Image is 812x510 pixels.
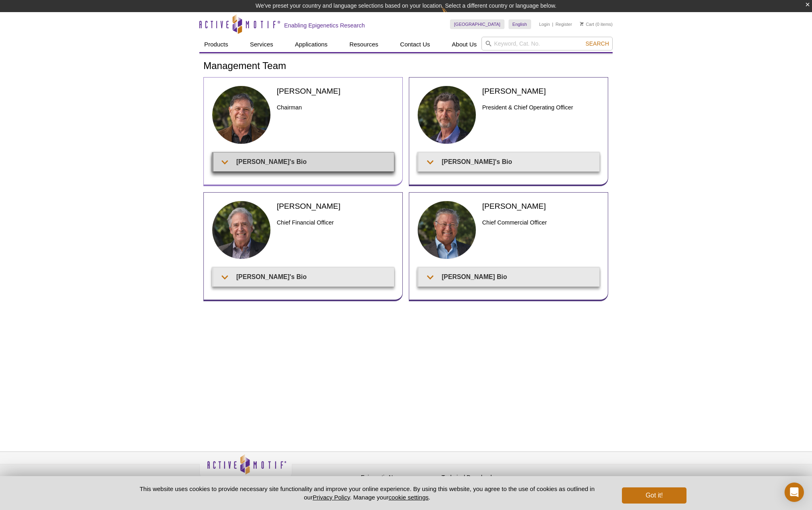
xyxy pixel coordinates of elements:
h1: Management Team [203,61,609,72]
a: Applications [290,37,333,52]
a: About Us [447,37,482,52]
summary: [PERSON_NAME]'s Bio [213,153,394,171]
img: Joe Fernandez headshot [212,86,271,145]
a: Privacy Policy [296,473,328,485]
span: Search [586,40,609,47]
h3: Chief Commercial Officer [482,218,600,227]
h2: [PERSON_NAME] [482,201,600,212]
a: English [509,19,531,29]
summary: [PERSON_NAME]'s Bio [419,153,599,171]
summary: [PERSON_NAME] Bio [419,268,599,286]
h3: President & Chief Operating Officer [482,103,600,112]
button: Got it! [622,487,686,504]
img: Active Motif, [199,452,292,485]
button: cookie settings [389,494,429,501]
li: | [552,19,553,29]
a: Privacy Policy [313,494,350,501]
h2: [PERSON_NAME] [482,86,600,97]
a: Services [245,37,278,52]
h2: [PERSON_NAME] [277,201,394,212]
summary: [PERSON_NAME]'s Bio [213,268,394,286]
button: Search [583,40,611,47]
h4: Epigenetic News [361,474,437,481]
p: This website uses cookies to provide necessary site functionality and improve your online experie... [126,485,609,502]
img: Patrick Yount headshot [212,201,271,260]
input: Keyword, Cat. No. [481,37,613,50]
a: Resources [345,37,383,52]
img: Ted DeFrank headshot [417,86,476,145]
img: Your Cart [580,22,584,26]
h4: Technical Downloads [442,474,518,481]
h3: Chief Financial Officer [277,218,394,227]
img: Fritz Eibel headshot [417,201,476,260]
h2: [PERSON_NAME] [277,86,394,97]
a: Register [555,21,572,27]
a: Products [199,37,233,52]
h2: Enabling Epigenetics Research [284,22,365,29]
a: [GEOGRAPHIC_DATA] [450,19,504,29]
a: Contact Us [395,37,435,52]
table: Click to Verify - This site chose Symantec SSL for secure e-commerce and confidential communicati... [522,466,583,484]
h3: Chairman [277,103,394,112]
div: Open Intercom Messenger [785,483,804,502]
a: Cart [580,21,594,27]
a: Login [539,21,550,27]
img: Change Here [442,6,463,25]
li: (0 items) [580,19,613,29]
